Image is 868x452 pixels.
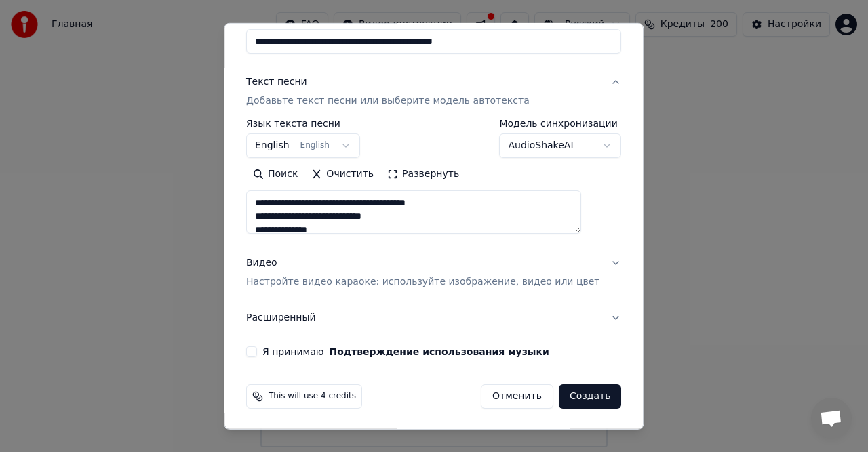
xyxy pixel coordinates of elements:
label: Модель синхронизации [500,119,622,128]
button: Я принимаю [330,347,549,356]
button: Очистить [305,163,381,185]
label: Я принимаю [262,347,549,356]
button: Текст песниДобавьте текст песни или выберите модель автотекста [246,64,621,119]
button: Создать [559,384,621,409]
div: Видео [246,256,599,289]
div: Текст песни [246,75,307,89]
button: Расширенный [246,300,621,335]
button: Поиск [246,163,304,185]
span: This will use 4 credits [269,391,356,402]
p: Добавьте текст песни или выберите модель автотекста [246,94,530,108]
button: ВидеоНастройте видео караоке: используйте изображение, видео или цвет [246,245,621,300]
label: Заголовок [246,14,621,24]
button: Отменить [481,384,553,409]
div: Текст песниДобавьте текст песни или выберите модель автотекста [246,119,621,245]
button: Развернуть [380,163,466,185]
p: Настройте видео караоке: используйте изображение, видео или цвет [246,275,599,289]
label: Язык текста песни [246,119,360,128]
